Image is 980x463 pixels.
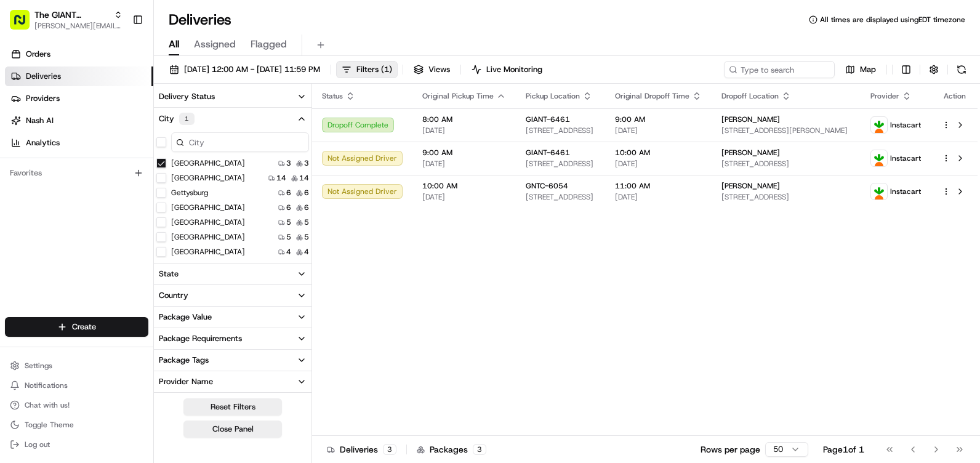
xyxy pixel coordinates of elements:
[422,192,506,202] span: [DATE]
[5,377,148,394] button: Notifications
[159,333,242,344] div: Package Requirements
[408,61,456,78] button: Views
[286,217,291,227] span: 5
[159,355,209,366] div: Package Tags
[526,148,570,158] span: GIANT-6461
[615,91,689,101] span: Original Dropoff Time
[526,126,595,135] span: [STREET_ADDRESS]
[466,61,548,78] button: Live Monitoring
[116,179,198,191] span: API Documentation
[159,91,215,102] div: Delivery Status
[526,91,580,101] span: Pickup Location
[286,203,291,212] span: 6
[286,158,291,168] span: 3
[701,443,760,456] p: Rows per page
[526,181,568,191] span: GNTC-6054
[171,188,208,198] label: Gettysburg
[26,93,60,104] span: Providers
[34,21,122,31] button: [PERSON_NAME][EMAIL_ADDRESS][PERSON_NAME][DOMAIN_NAME]
[890,187,921,196] span: Instacart
[721,115,780,124] span: [PERSON_NAME]
[5,44,153,64] a: Orders
[5,357,148,374] button: Settings
[721,91,779,101] span: Dropoff Location
[286,188,291,198] span: 6
[159,290,188,301] div: Country
[526,159,595,169] span: [STREET_ADDRESS]
[721,181,780,191] span: [PERSON_NAME]
[615,126,702,135] span: [DATE]
[5,5,127,34] button: The GIANT Company[PERSON_NAME][EMAIL_ADDRESS][PERSON_NAME][DOMAIN_NAME]
[486,64,542,75] span: Live Monitoring
[159,268,179,280] div: State
[171,232,245,242] label: [GEOGRAPHIC_DATA]
[183,398,282,416] button: Reset Filters
[25,361,52,371] span: Settings
[12,12,37,37] img: Nash
[154,86,311,107] button: Delivery Status
[870,91,899,101] span: Provider
[721,159,851,169] span: [STREET_ADDRESS]
[171,203,245,212] label: [GEOGRAPHIC_DATA]
[34,9,109,21] span: The GIANT Company
[286,247,291,257] span: 4
[428,64,450,75] span: Views
[871,183,887,199] img: profile_instacart_ahold_partner.png
[417,443,486,456] div: Packages
[381,64,392,75] span: ( 1 )
[327,443,396,456] div: Deliveries
[953,61,970,78] button: Refresh
[99,174,203,196] a: 💻API Documentation
[890,153,921,163] span: Instacart
[5,133,153,153] a: Analytics
[154,108,311,130] button: City1
[5,111,153,131] a: Nash AI
[12,180,22,190] div: 📗
[5,397,148,414] button: Chat with us!
[286,232,291,242] span: 5
[526,192,595,202] span: [STREET_ADDRESS]
[169,37,179,52] span: All
[422,159,506,169] span: [DATE]
[183,421,282,438] button: Close Panel
[154,350,311,371] button: Package Tags
[383,444,396,455] div: 3
[159,113,195,125] div: City
[276,173,286,183] span: 14
[159,312,212,323] div: Package Value
[171,217,245,227] label: [GEOGRAPHIC_DATA]
[159,376,213,387] div: Provider Name
[5,416,148,433] button: Toggle Theme
[615,192,702,202] span: [DATE]
[72,321,96,332] span: Create
[154,328,311,349] button: Package Requirements
[304,232,309,242] span: 5
[5,317,148,337] button: Create
[169,10,231,30] h1: Deliveries
[12,49,224,69] p: Welcome 👋
[890,120,921,130] span: Instacart
[5,89,153,108] a: Providers
[304,203,309,212] span: 6
[322,91,343,101] span: Status
[422,126,506,135] span: [DATE]
[25,400,70,410] span: Chat with us!
[87,208,149,218] a: Powered byPylon
[154,371,311,392] button: Provider Name
[304,188,309,198] span: 6
[615,159,702,169] span: [DATE]
[26,137,60,148] span: Analytics
[422,115,506,124] span: 8:00 AM
[25,440,50,449] span: Log out
[26,49,50,60] span: Orders
[871,117,887,133] img: profile_instacart_ahold_partner.png
[179,113,195,125] div: 1
[42,130,156,140] div: We're available if you need us!
[251,37,287,52] span: Flagged
[26,115,54,126] span: Nash AI
[615,148,702,158] span: 10:00 AM
[422,91,494,101] span: Original Pickup Time
[5,66,153,86] a: Deliveries
[154,307,311,328] button: Package Value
